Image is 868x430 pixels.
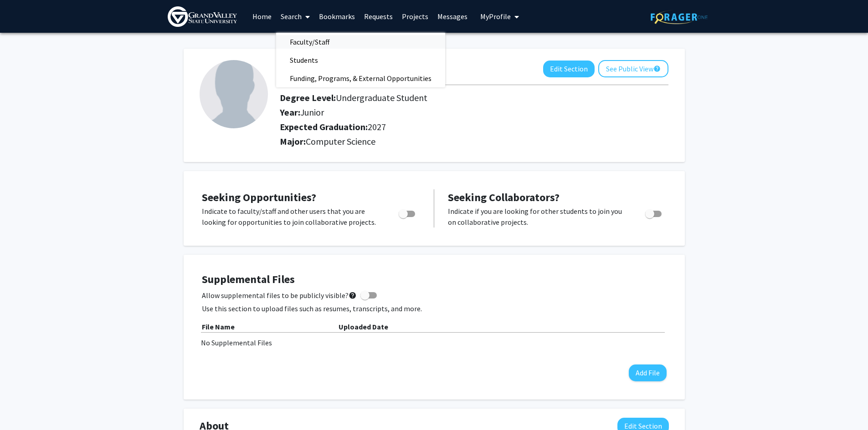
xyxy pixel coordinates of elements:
[360,0,397,32] a: Requests
[276,33,343,51] span: Faculty/Staff
[629,364,667,381] button: Add File
[202,303,667,314] p: Use this section to upload files such as resumes, transcripts, and more.
[7,389,39,423] iframe: Chat
[306,136,375,147] span: Computer Science
[276,51,332,69] span: Students
[280,92,605,103] h2: Degree Level:
[397,0,433,32] a: Projects
[276,53,445,67] a: Students
[276,0,314,32] a: Search
[280,107,605,118] h2: Year:
[543,61,595,77] button: Edit Section
[280,121,605,132] h2: Expected Graduation:
[202,322,235,331] b: File Name
[168,6,237,27] img: Grand Valley State University Logo
[651,10,708,24] img: ForagerOne Logo
[276,71,445,85] a: Funding, Programs, & External Opportunities
[300,106,324,118] span: Junior
[448,190,560,204] span: Seeking Collaborators?
[200,60,268,128] img: Profile Picture
[202,273,667,286] h4: Supplemental Files
[336,92,427,103] span: Undergraduate Student
[201,337,668,348] div: No Supplemental Files
[314,0,360,32] a: Bookmarks
[202,190,316,204] span: Seeking Opportunities?
[248,0,276,32] a: Home
[276,69,445,87] span: Funding, Programs, & External Opportunities
[202,290,357,301] span: Allow supplemental files to be publicly visible?
[448,206,628,228] p: Indicate if you are looking for other students to join you on collaborative projects.
[339,322,388,331] b: Uploaded Date
[433,0,472,32] a: Messages
[642,206,667,219] div: Toggle
[276,35,445,49] a: Faculty/Staff
[480,12,511,21] span: My Profile
[395,206,420,219] div: Toggle
[368,121,386,132] span: 2027
[280,136,668,147] h2: Major:
[349,290,357,301] mat-icon: help
[598,60,668,77] button: See Public View
[202,206,381,228] p: Indicate to faculty/staff and other users that you are looking for opportunities to join collabor...
[653,63,661,74] mat-icon: help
